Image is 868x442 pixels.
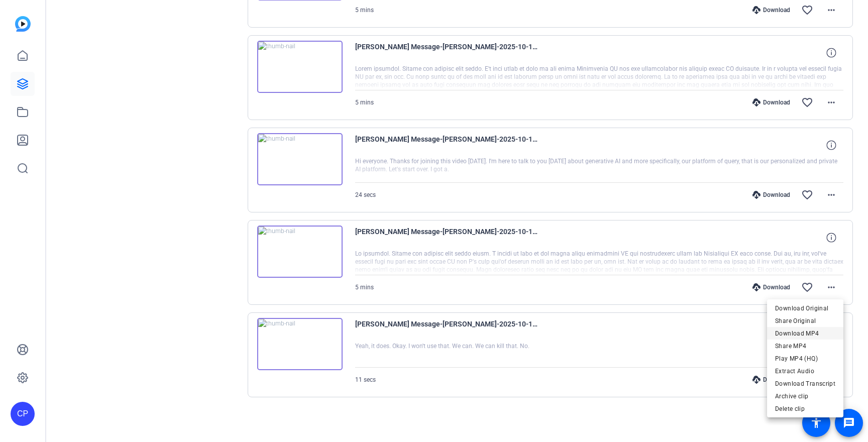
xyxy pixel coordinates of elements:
[775,315,835,327] span: Share Original
[775,365,835,377] span: Extract Audio
[775,403,835,415] span: Delete clip
[775,378,835,390] span: Download Transcript
[775,353,835,365] span: Play MP4 (HQ)
[775,327,835,340] span: Download MP4
[775,302,835,314] span: Download Original
[775,390,835,402] span: Archive clip
[775,340,835,352] span: Share MP4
